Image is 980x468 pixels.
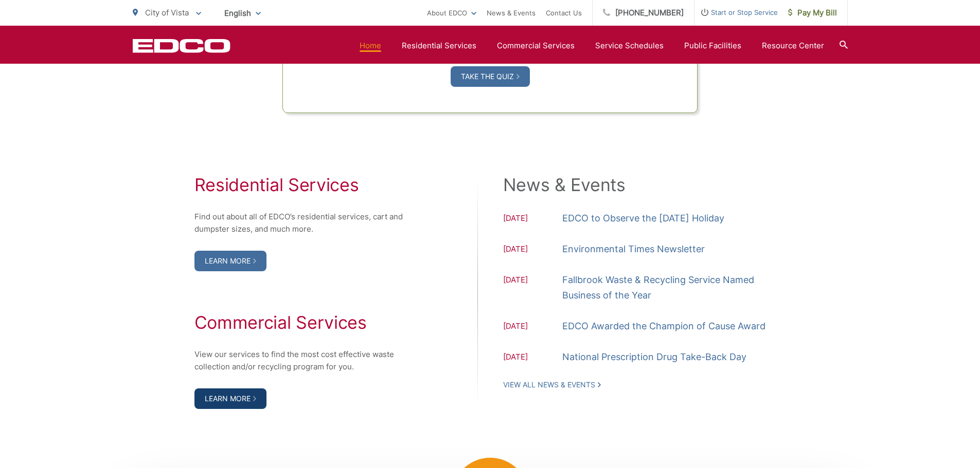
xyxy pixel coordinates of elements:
[427,7,476,19] a: About EDCO
[497,40,575,52] a: Commercial Services
[194,175,416,195] h2: Residential Services
[562,319,765,334] a: EDCO Awarded the Champion of Cause Award
[360,40,381,52] a: Home
[194,348,416,373] p: View our services to find the most cost effective waste collection and/or recycling program for you.
[503,351,562,365] span: [DATE]
[595,40,664,52] a: Service Schedules
[503,320,562,334] span: [DATE]
[194,388,266,409] a: Learn More
[487,7,536,19] a: News & Events
[217,4,269,22] span: English
[762,40,824,52] a: Resource Center
[562,241,705,257] a: Environmental Times Newsletter
[133,39,230,53] a: EDCD logo. Return to the homepage.
[546,7,582,19] a: Contact Us
[503,380,601,389] a: View All News & Events
[503,175,786,195] h2: News & Events
[684,40,741,52] a: Public Facilities
[503,274,562,303] span: [DATE]
[562,349,746,365] a: National Prescription Drug Take-Back Day
[562,211,724,226] a: EDCO to Observe the [DATE] Holiday
[194,312,416,333] h2: Commercial Services
[503,212,562,226] span: [DATE]
[451,66,530,87] a: Take the Quiz
[562,272,786,303] a: Fallbrook Waste & Recycling Service Named Business of the Year
[402,40,476,52] a: Residential Services
[194,251,266,271] a: Learn More
[194,211,416,235] p: Find out about all of EDCO’s residential services, cart and dumpster sizes, and much more.
[503,243,562,257] span: [DATE]
[145,8,189,17] span: City of Vista
[788,7,837,19] span: Pay My Bill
